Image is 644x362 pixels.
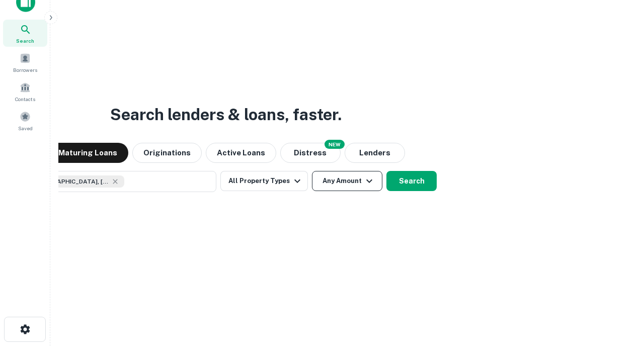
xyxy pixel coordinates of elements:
span: Search [16,37,34,45]
a: Saved [3,107,47,134]
button: Active Loans [206,143,276,163]
a: Contacts [3,78,47,105]
span: [GEOGRAPHIC_DATA], [GEOGRAPHIC_DATA], [GEOGRAPHIC_DATA] [34,177,109,186]
span: Borrowers [13,66,37,74]
button: Search distressed loans with lien and other non-mortgage details. [280,143,341,163]
button: Maturing Loans [47,143,128,163]
button: Lenders [345,143,405,163]
button: Search [386,171,437,191]
button: [GEOGRAPHIC_DATA], [GEOGRAPHIC_DATA], [GEOGRAPHIC_DATA] [15,171,216,192]
span: Saved [18,124,33,132]
a: Borrowers [3,49,47,76]
h3: Search lenders & loans, faster. [110,103,342,127]
div: NEW [325,140,345,149]
button: All Property Types [220,171,308,191]
iframe: Chat Widget [594,282,644,330]
span: Contacts [15,95,35,103]
button: Any Amount [312,171,382,191]
button: Originations [132,143,202,163]
a: Search [3,20,47,47]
